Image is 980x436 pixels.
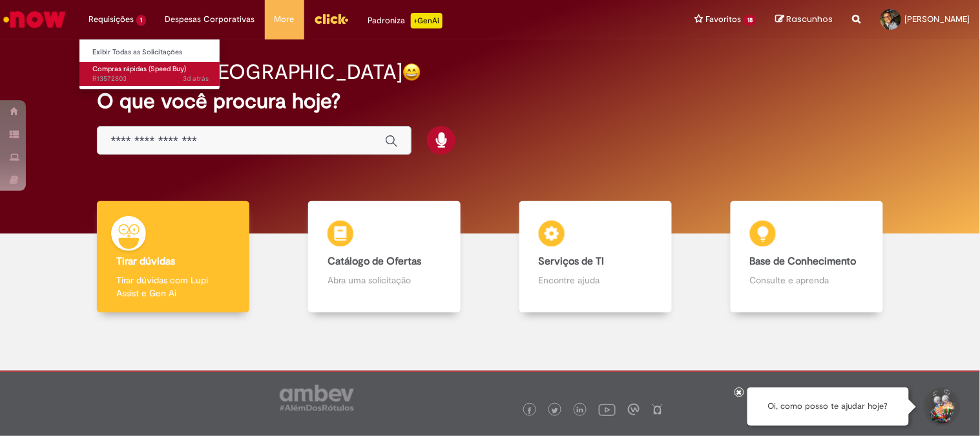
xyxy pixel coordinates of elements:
span: Requisições [89,13,134,26]
span: Favoritos [705,13,741,26]
img: logo_footer_naosei.png [652,404,663,415]
h2: O que você procura hoje? [97,90,882,113]
span: More [275,13,295,26]
b: Serviços de TI [539,255,605,268]
span: 3d atrás [183,74,209,83]
p: +GenAi [411,13,443,28]
div: Padroniza [368,13,443,28]
a: Catálogo de Ofertas Abra uma solicitação [279,201,490,313]
a: Rascunhos [776,14,833,26]
h2: Boa noite, [GEOGRAPHIC_DATA] [97,61,402,83]
a: Base de Conhecimento Consulte e aprenda [701,201,912,313]
time: 27/09/2025 10:33:49 [183,74,209,83]
img: logo_footer_facebook.png [526,408,533,414]
p: Tirar dúvidas com Lupi Assist e Gen Ai [116,274,230,300]
span: Compras rápidas (Speed Buy) [92,64,186,74]
ul: Requisições [79,39,220,90]
img: logo_footer_twitter.png [552,408,558,414]
span: 1 [136,15,146,26]
button: Iniciar Conversa de Suporte [922,387,961,426]
span: Rascunhos [787,13,833,25]
b: Base de Conhecimento [750,255,857,268]
img: logo_footer_linkedin.png [577,407,583,415]
a: Serviços de TI Encontre ajuda [490,201,702,313]
span: 18 [744,15,756,26]
a: Exibir Todas as Solicitações [79,45,222,60]
a: Tirar dúvidas Tirar dúvidas com Lupi Assist e Gen Ai [68,201,279,313]
img: logo_footer_ambev_rotulo_gray.png [280,385,354,411]
span: [PERSON_NAME] [905,14,970,25]
img: logo_footer_youtube.png [599,401,616,418]
p: Encontre ajuda [539,274,652,287]
b: Tirar dúvidas [116,255,175,268]
b: Catálogo de Ofertas [328,255,421,268]
div: Oi, como posso te ajudar hoje? [747,387,909,426]
img: ServiceNow [1,6,68,32]
img: happy-face.png [402,63,421,82]
span: Despesas Corporativas [165,13,255,26]
img: click_logo_yellow_360x200.png [314,9,349,28]
p: Consulte e aprenda [750,274,864,287]
a: Aberto R13572803 : Compras rápidas (Speed Buy) [79,62,222,86]
p: Abra uma solicitação [328,274,441,287]
img: logo_footer_workplace.png [628,404,640,415]
span: R13572803 [92,74,209,84]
